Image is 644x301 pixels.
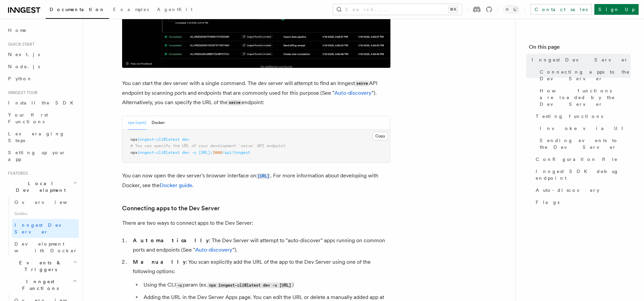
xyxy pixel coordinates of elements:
a: Home [5,24,79,36]
a: Documentation [46,2,109,19]
a: Python [5,73,79,85]
span: Inngest Dev Server [532,56,628,63]
a: Sending events to the Dev Server [537,134,631,153]
span: Inngest SDK debug endpoint [536,168,631,181]
a: Auto-discovery [195,247,232,253]
a: Flags [533,196,631,208]
button: Copy [372,132,388,140]
span: [URL]: [199,150,213,155]
span: Flags [536,199,559,206]
span: Node.js [8,64,40,69]
code: [URL] [256,173,270,179]
a: Inngest SDK debug endpoint [533,165,631,184]
a: Examples [109,2,153,18]
a: Docker guide [160,182,192,188]
button: Docker [152,116,165,130]
a: Node.js [5,60,79,73]
button: Toggle dark mode [503,5,519,13]
code: -u [176,283,183,288]
a: Inngest Dev Server [12,219,79,238]
span: Examples [113,7,149,12]
span: Events & Triggers [5,259,73,273]
span: AgentKit [157,7,193,12]
a: Auto-discovery [533,184,631,196]
button: Search...⌘K [333,4,462,15]
span: inngest-cli@latest [138,137,180,142]
span: Quick start [5,42,35,47]
span: Connecting apps to the Dev Server [540,69,631,82]
p: You can start the dev server with a single command. The dev server will attempt to find an Innges... [122,79,390,107]
span: /api/inngest [222,150,250,155]
span: Invoke via UI [540,125,629,132]
span: -u [192,150,196,155]
button: Inngest Functions [5,275,79,294]
a: Configuration file [533,153,631,165]
a: Your first Functions [5,109,79,128]
span: Leveraging Steps [8,131,65,143]
a: Invoke via UI [537,122,631,134]
span: Next.js [8,52,40,57]
a: Leveraging Steps [5,128,79,146]
span: Home [8,27,27,34]
a: How functions are loaded by the Dev Server [537,85,631,110]
span: Guides [12,208,79,219]
span: Local Development [5,180,73,193]
p: You can now open the dev server's browser interface on . For more information about developing wi... [122,171,390,190]
a: Development with Docker [12,238,79,257]
div: Local Development [5,196,79,257]
strong: Manually [133,259,186,265]
kbd: ⌘K [448,6,458,13]
li: Using the CLI param (ex. ) [142,280,390,290]
span: Testing functions [536,113,603,120]
h4: On this page [529,43,631,54]
strong: Automatically [133,237,209,244]
span: Overview [14,200,84,205]
a: Next.js [5,48,79,60]
span: Inngest Functions [5,278,72,292]
li: : The Dev Server will attempt to "auto-discover" apps running on common ports and endpoints (See ... [131,236,390,255]
button: Events & Triggers [5,257,79,275]
a: Sign Up [594,4,639,15]
span: Auto-discovery [536,187,599,193]
span: Inngest tour [5,90,38,95]
span: Your first Functions [8,112,48,124]
span: # You can specify the URL of your development `serve` API endpoint [130,143,285,148]
a: [URL] [256,172,270,179]
a: Overview [12,196,79,208]
span: npx [130,150,138,155]
span: Python [8,76,33,81]
a: Testing functions [533,110,631,122]
span: 3000 [213,150,222,155]
span: Configuration file [536,156,618,163]
span: Features [5,171,28,176]
span: npx [130,137,138,142]
span: dev [182,150,189,155]
span: dev [182,137,189,142]
code: npx inngest-cli@latest dev -u [URL] [208,283,292,288]
a: Install the SDK [5,97,79,109]
button: Local Development [5,177,79,196]
span: Setting up your app [8,150,66,162]
p: There are two ways to connect apps to the Dev Server: [122,218,390,228]
a: Contact sales [530,4,592,15]
button: npx (npm) [128,116,146,130]
a: Connecting apps to the Dev Server [537,66,631,85]
span: How functions are loaded by the Dev Server [540,87,631,107]
span: inngest-cli@latest [138,150,180,155]
span: Inngest Dev Server [14,222,72,234]
code: serve [227,100,241,105]
span: Development with Docker [14,241,77,253]
span: Install the SDK [8,100,77,105]
span: Documentation [50,7,105,12]
a: Inngest Dev Server [529,54,631,66]
a: Setting up your app [5,146,79,165]
span: Sending events to the Dev Server [540,137,631,150]
a: AgentKit [153,2,197,18]
a: Connecting apps to the Dev Server [122,204,220,213]
code: serve [355,81,369,86]
a: Auto-discovery [334,90,372,96]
